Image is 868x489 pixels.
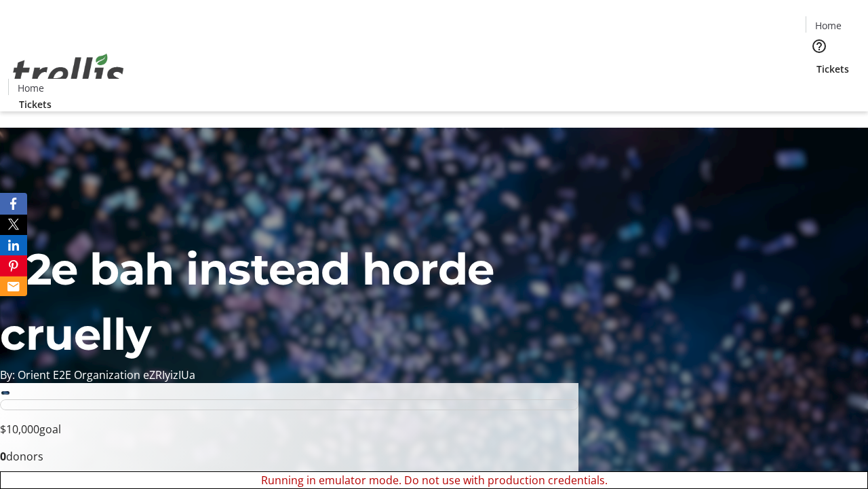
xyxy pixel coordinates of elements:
span: Home [18,81,44,95]
a: Tickets [8,97,62,111]
img: Orient E2E Organization eZRIyizIUa's Logo [8,39,129,107]
a: Home [9,81,52,95]
a: Home [806,18,850,33]
span: Tickets [816,62,849,76]
a: Tickets [806,62,860,76]
span: Tickets [19,97,52,111]
button: Help [806,33,833,60]
button: Cart [806,76,833,103]
span: Home [815,18,842,33]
